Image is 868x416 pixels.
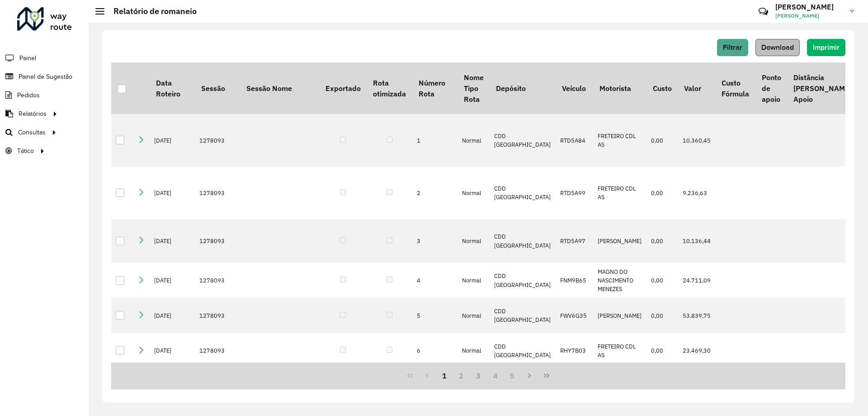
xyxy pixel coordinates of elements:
th: Valor [678,62,716,114]
td: RTD5A84 [556,114,593,167]
td: MAGNO DO NASCIMENTO MENEZES [593,263,646,298]
button: 1 [436,367,453,384]
td: 9.236,63 [678,167,716,219]
button: 3 [470,367,487,384]
td: 4 [412,263,458,298]
td: Normal [458,298,490,333]
button: Last Page [538,367,555,384]
td: 53.839,75 [678,298,716,333]
th: Exportado [319,62,367,114]
td: [PERSON_NAME] [593,219,646,263]
button: Imprimir [807,39,845,56]
td: 2 [412,167,458,219]
th: Distância [PERSON_NAME] Apoio [787,62,858,114]
td: 23.469,30 [678,333,716,368]
td: CDD [GEOGRAPHIC_DATA] [490,114,556,167]
td: FWV6G35 [556,298,593,333]
td: 0,00 [646,167,678,219]
th: Depósito [490,62,556,114]
span: Filtrar [723,43,742,51]
th: Data Roteiro [150,62,195,114]
td: 0,00 [646,263,678,298]
td: 0,00 [646,114,678,167]
button: 5 [504,367,521,384]
span: [PERSON_NAME] [775,12,843,20]
td: RTD5A99 [556,167,593,219]
th: Custo [646,62,678,114]
td: CDD [GEOGRAPHIC_DATA] [490,219,556,263]
td: [DATE] [150,114,195,167]
td: FRETEIRO CDL AS [593,114,646,167]
button: Filtrar [717,39,748,56]
td: 10.360,45 [678,114,716,167]
td: Normal [458,167,490,219]
td: RHY7B03 [556,333,593,368]
th: Nome Tipo Rota [458,62,490,114]
td: CDD [GEOGRAPHIC_DATA] [490,167,556,219]
td: [DATE] [150,263,195,298]
td: [DATE] [150,333,195,368]
span: Consultas [18,128,46,137]
button: 4 [487,367,504,384]
span: Painel de Sugestão [19,72,72,81]
td: Normal [458,333,490,368]
h3: [PERSON_NAME] [775,3,843,11]
td: FRETEIRO CDL AS [593,333,646,368]
td: 3 [412,219,458,263]
td: 24.711,09 [678,263,716,298]
td: CDD [GEOGRAPHIC_DATA] [490,333,556,368]
td: [DATE] [150,219,195,263]
td: 1278093 [195,333,240,368]
td: 0,00 [646,298,678,333]
button: 2 [453,367,470,384]
th: Ponto de apoio [755,62,787,114]
td: CDD [GEOGRAPHIC_DATA] [490,263,556,298]
button: Next Page [521,367,538,384]
th: Número Rota [412,62,458,114]
span: Imprimir [813,43,840,51]
td: [DATE] [150,167,195,219]
span: Tático [17,146,34,156]
span: Relatórios [19,109,47,119]
th: Veículo [556,62,593,114]
td: CDD [GEOGRAPHIC_DATA] [490,298,556,333]
span: Pedidos [17,91,40,100]
td: Normal [458,114,490,167]
td: 1278093 [195,219,240,263]
th: Rota otimizada [367,62,412,114]
td: 1 [412,114,458,167]
td: 5 [412,298,458,333]
span: Painel [19,53,36,63]
td: [DATE] [150,298,195,333]
td: 0,00 [646,219,678,263]
h2: Relatório de romaneio [104,6,197,16]
td: RTD5A97 [556,219,593,263]
th: Motorista [593,62,646,114]
th: Custo Fórmula [716,62,755,114]
td: 1278093 [195,114,240,167]
th: Sessão [195,62,240,114]
td: 0,00 [646,333,678,368]
a: Contato Rápido [754,2,773,21]
td: FNM9B65 [556,263,593,298]
td: 6 [412,333,458,368]
button: Download [755,39,800,56]
td: Normal [458,219,490,263]
td: 1278093 [195,298,240,333]
td: 10.136,44 [678,219,716,263]
td: [PERSON_NAME] [593,298,646,333]
td: 1278093 [195,263,240,298]
td: 1278093 [195,167,240,219]
td: FRETEIRO CDL AS [593,167,646,219]
td: Normal [458,263,490,298]
span: Download [761,43,794,51]
th: Sessão Nome [240,62,319,114]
